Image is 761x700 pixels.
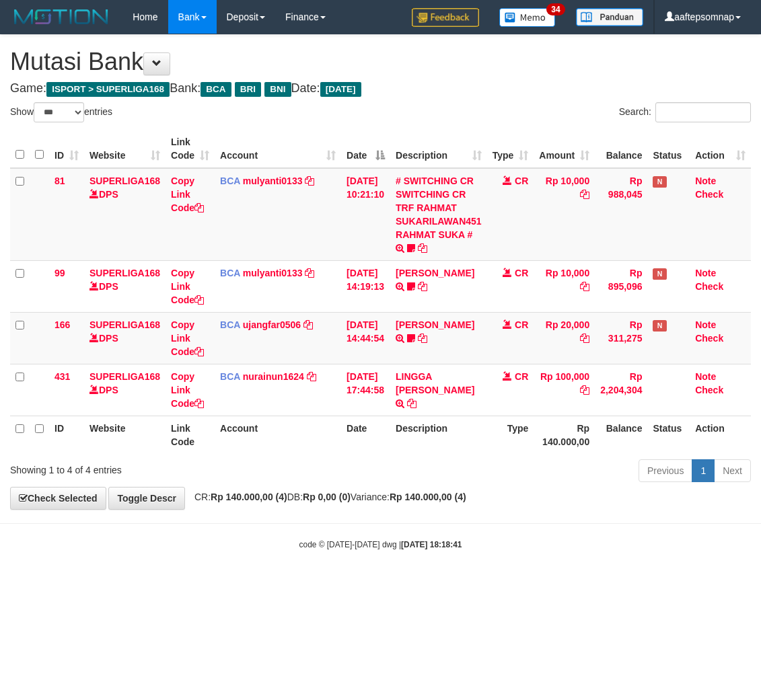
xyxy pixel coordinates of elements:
span: 166 [55,319,70,330]
a: Toggle Descr [108,487,185,510]
span: CR: DB: Variance: [188,492,466,502]
td: [DATE] 10:21:10 [341,168,390,261]
th: Website: activate to sort column ascending [84,130,166,168]
td: [DATE] 14:44:54 [341,312,390,364]
a: Copy mulyanti0133 to clipboard [305,268,314,278]
a: Copy NOVEN ELING PRAYOG to clipboard [418,333,427,344]
a: Copy Link Code [171,176,204,213]
label: Search: [619,102,751,122]
a: SUPERLIGA168 [89,268,160,278]
th: Status [647,416,690,454]
a: Note [695,319,716,330]
a: Note [695,176,716,186]
td: Rp 10,000 [534,260,595,312]
a: Copy LINGGA ADITYA PRAT to clipboard [407,398,416,409]
select: Showentries [34,102,84,122]
a: SUPERLIGA168 [89,371,160,382]
a: SUPERLIGA168 [89,176,160,186]
th: Link Code [166,416,215,454]
th: ID: activate to sort column ascending [49,130,84,168]
span: 99 [55,268,65,278]
span: BRI [235,82,261,97]
th: Action [690,416,751,454]
a: Check [695,189,723,200]
a: Check [695,281,723,292]
a: mulyanti0133 [243,176,303,186]
th: Account [215,416,341,454]
td: DPS [84,364,166,416]
a: Copy Rp 20,000 to clipboard [580,333,589,344]
a: Check [695,385,723,395]
th: Rp 140.000,00 [534,416,595,454]
h4: Game: Bank: Date: [10,82,751,95]
a: Copy Link Code [171,268,204,305]
img: Feedback.jpg [412,8,479,27]
span: BCA [220,371,240,382]
td: Rp 988,045 [595,168,647,261]
a: Copy # SWITCHING CR SWITCHING CR TRF RAHMAT SUKARILAWAN451 RAHMAT SUKA # to clipboard [418,243,427,254]
th: Status [647,130,690,168]
a: Copy Rp 100,000 to clipboard [580,385,589,395]
span: Has Note [653,176,666,188]
th: Account: activate to sort column ascending [215,130,341,168]
th: Type [487,416,534,454]
span: CR [515,371,528,382]
td: DPS [84,260,166,312]
a: Copy nurainun1624 to clipboard [307,371,316,382]
small: code © [DATE]-[DATE] dwg | [299,540,462,549]
th: Description: activate to sort column ascending [390,130,487,168]
a: Previous [639,459,692,482]
a: Copy Link Code [171,319,204,357]
a: LINGGA [PERSON_NAME] [396,371,474,395]
a: ujangfar0506 [243,319,301,330]
strong: Rp 140.000,00 (4) [211,492,287,502]
th: Website [84,416,166,454]
a: nurainun1624 [243,371,304,382]
td: Rp 20,000 [534,312,595,364]
td: Rp 895,096 [595,260,647,312]
td: Rp 100,000 [534,364,595,416]
th: Description [390,416,487,454]
th: Balance [595,130,647,168]
a: Note [695,371,716,382]
h1: Mutasi Bank [10,48,751,75]
a: Check Selected [10,487,106,510]
a: SUPERLIGA168 [89,319,160,330]
a: Copy Rp 10,000 to clipboard [580,189,589,200]
span: BNI [264,82,291,97]
th: Action: activate to sort column ascending [690,130,751,168]
a: 1 [692,459,715,482]
label: Show entries [10,102,112,122]
a: Copy Rp 10,000 to clipboard [580,281,589,292]
strong: Rp 140.000,00 (4) [390,492,466,502]
span: Has Note [653,320,666,332]
span: BCA [201,82,231,97]
a: Copy ujangfar0506 to clipboard [303,319,313,330]
a: [PERSON_NAME] [396,268,474,278]
a: Check [695,333,723,344]
td: DPS [84,168,166,261]
img: MOTION_logo.png [10,7,112,27]
span: 81 [55,176,65,186]
a: Copy MUHAMMAD REZA to clipboard [418,281,427,292]
span: [DATE] [320,82,361,97]
td: DPS [84,312,166,364]
a: Copy Link Code [171,371,204,409]
th: Balance [595,416,647,454]
a: mulyanti0133 [243,268,303,278]
td: Rp 2,204,304 [595,364,647,416]
th: Type: activate to sort column ascending [487,130,534,168]
th: Amount: activate to sort column ascending [534,130,595,168]
img: panduan.png [576,8,643,26]
div: Showing 1 to 4 of 4 entries [10,458,307,477]
td: [DATE] 17:44:58 [341,364,390,416]
a: Next [714,459,751,482]
strong: [DATE] 18:18:41 [401,540,462,549]
span: CR [515,319,528,330]
span: CR [515,176,528,186]
a: Copy mulyanti0133 to clipboard [305,176,314,186]
td: [DATE] 14:19:13 [341,260,390,312]
span: ISPORT > SUPERLIGA168 [46,82,170,97]
span: 431 [55,371,70,382]
span: BCA [220,319,240,330]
